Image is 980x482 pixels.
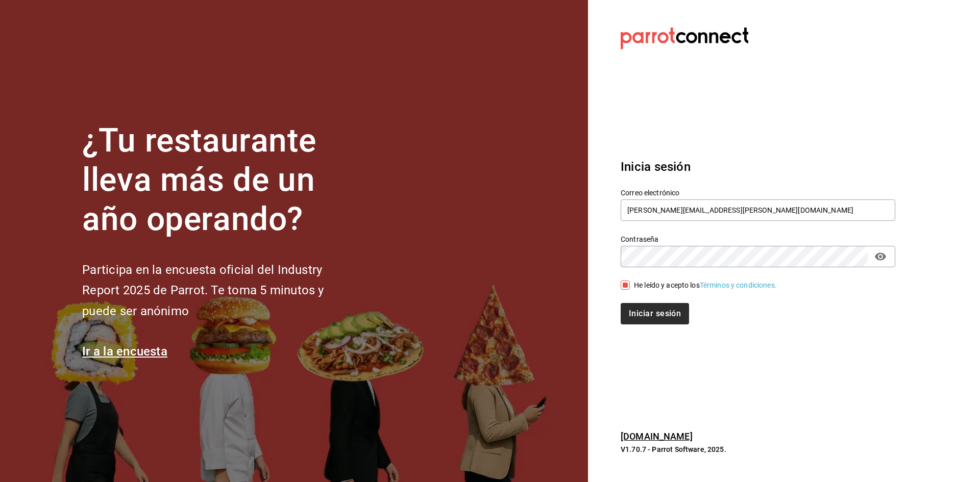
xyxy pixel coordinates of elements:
[634,280,777,291] div: He leído y acepto los
[621,444,895,454] p: V1.70.7 - Parrot Software, 2025.
[621,199,895,221] input: Ingresa tu correo electrónico
[82,260,358,322] h2: Participa en la encuesta oficial del Industry Report 2025 de Parrot. Te toma 5 minutos y puede se...
[621,189,895,196] label: Correo electrónico
[82,121,358,239] h1: ¿Tu restaurante lleva más de un año operando?
[872,248,889,265] button: passwordField
[621,236,895,243] label: Contraseña
[82,344,167,359] a: Ir a la encuesta
[621,303,689,324] button: Iniciar sesión
[621,158,895,176] h3: Inicia sesión
[621,431,693,442] a: [DOMAIN_NAME]
[700,281,777,289] a: Términos y condiciones.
